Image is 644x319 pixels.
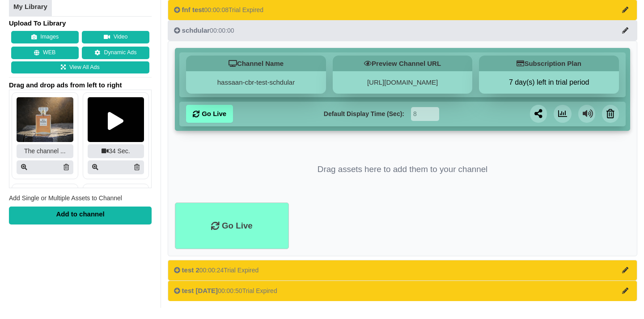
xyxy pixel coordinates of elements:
[17,144,73,158] div: The channel ...
[182,287,218,294] span: test [DATE]
[324,109,404,119] label: Default Display Time (Sec):
[88,97,144,142] img: Screenshot25020250812 782917 18958bk
[479,78,619,87] button: 7 day(s) left in trial period
[182,266,199,274] span: test 2
[175,203,288,250] li: Go Live
[174,26,234,35] div: 00:00:00
[174,286,277,295] div: 00:00:50
[9,194,122,202] span: Add Single or Multiple Assets to Channel
[88,144,144,158] div: 34 Sec.
[9,207,152,224] div: Add to channel
[82,31,149,43] button: Video
[17,97,73,142] img: P250x250 image processing20250819 913637 1j1fedo
[82,47,149,59] a: Dynamic Ads
[186,105,233,123] a: Go Live
[175,164,630,176] li: Drag assets here to add them to your channel
[479,56,619,71] h5: Subscription Plan
[367,78,438,86] a: [URL][DOMAIN_NAME]
[174,5,263,14] div: 00:00:08
[168,20,637,41] button: schdular00:00:00
[186,56,326,71] h5: Channel Name
[11,61,149,74] a: View All Ads
[487,222,644,319] iframe: Chat Widget
[168,280,637,301] button: test [DATE]00:00:50Trial Expired
[224,267,258,274] span: Trial Expired
[242,287,277,294] span: Trial Expired
[229,6,263,13] span: Trial Expired
[182,26,210,34] span: schdular
[174,266,259,275] div: 00:00:24
[333,56,473,71] h5: Preview Channel URL
[186,71,326,94] div: hassaan-cbr-test-schdular
[11,47,79,59] button: WEB
[9,81,152,90] span: Drag and drop ads from left to right
[11,31,79,43] button: Images
[168,260,637,280] button: test 200:00:24Trial Expired
[9,19,152,28] h4: Upload To Library
[411,107,439,121] input: Seconds
[182,6,204,13] span: fnf test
